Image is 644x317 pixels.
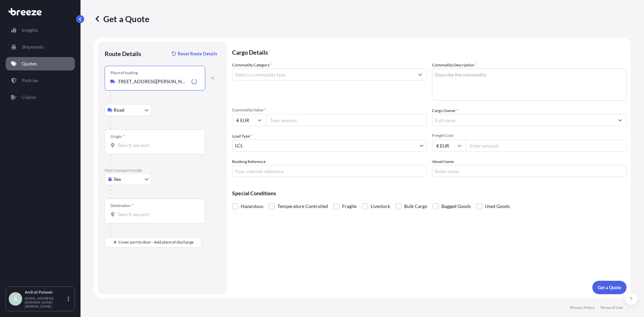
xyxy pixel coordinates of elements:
p: Route Details [105,50,141,58]
p: Insights [22,27,38,34]
p: [EMAIL_ADDRESS][DOMAIN_NAME][PERSON_NAME] [25,296,66,308]
label: Cargo Owner [432,107,458,114]
input: Enter name [432,165,627,177]
div: Loading [192,79,197,84]
span: Fragile [342,201,357,211]
button: Select transport [105,173,152,185]
input: Full name [432,114,614,126]
a: Policies [6,74,75,87]
span: Bulk Cargo [404,201,427,211]
span: Freight Cost [432,133,627,138]
input: Enter amount [466,140,627,152]
button: Show suggestions [614,114,626,126]
input: Place of loading [118,78,189,85]
a: Claims [6,91,75,104]
label: Vessel Name [432,158,454,165]
label: Commodity Category [232,62,272,68]
div: Destination [110,203,134,208]
p: Get a Quote [598,284,621,291]
p: Shipments [22,44,44,50]
input: Type amount [266,114,427,126]
p: Main transport mode [105,168,220,173]
span: Commodity Value [232,107,427,113]
button: Cover port to door - Add place of discharge [105,237,202,248]
button: Get a Quote [592,281,627,294]
a: Insights [6,23,75,37]
span: Cover port to door - Add place of discharge [118,239,194,246]
input: Destination [118,211,197,218]
span: Road [114,107,124,113]
label: Commodity Description [432,62,477,68]
span: Hazardous [241,201,263,211]
input: Your internal reference [232,165,427,177]
button: Show suggestions [414,68,426,81]
p: Special Conditions [232,191,627,196]
p: Quotes [22,60,37,67]
a: Privacy Policy [570,305,595,310]
p: Policies [22,77,38,84]
span: Bagged Goods [441,201,471,211]
button: Select transport [105,104,152,116]
label: Booking Reference [232,158,266,165]
a: Quotes [6,57,75,70]
a: Terms of Use [600,305,623,310]
span: Temperature Controlled [277,201,328,211]
p: Cargo Details [232,42,627,62]
p: Claims [22,94,36,101]
p: Andraž Pušavec [25,289,66,295]
input: Select a commodity type [232,68,414,81]
button: LCL [232,140,427,152]
input: Origin [118,142,197,149]
span: Used Goods [485,201,510,211]
span: Sea [114,176,121,182]
a: Shipments [6,40,75,54]
span: Load Type [232,133,252,140]
p: Reset Route Details [178,50,217,57]
div: Origin [110,134,125,139]
div: Place of loading [110,70,138,75]
span: Livestock [371,201,390,211]
span: LCL [235,142,243,149]
p: Get a Quote [94,13,149,24]
button: Reset Route Details [168,48,220,59]
span: A [13,296,17,302]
